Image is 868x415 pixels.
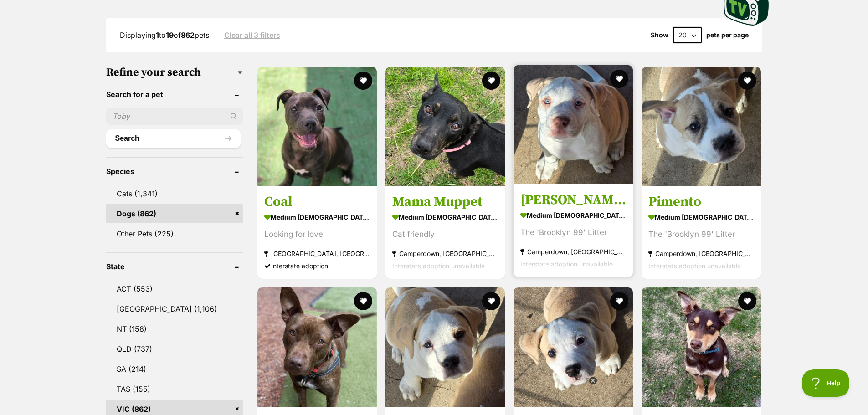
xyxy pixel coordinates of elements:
span: Displaying to of pets [120,31,209,40]
span: Interstate adoption unavailable [520,260,613,268]
h3: Mama Muppet [392,193,498,210]
iframe: Help Scout Beacon - Open [802,369,850,397]
h3: Pimento [648,193,754,210]
strong: 862 [181,31,195,40]
a: QLD (737) [106,339,243,359]
a: Clear all 3 filters [224,31,280,39]
strong: medium [DEMOGRAPHIC_DATA] Dog [648,210,754,224]
h3: Refine your search [106,66,243,79]
img: Pimento - American Staffordshire Terrier Dog [642,67,761,186]
a: SA (214) [106,359,243,379]
strong: Camperdown, [GEOGRAPHIC_DATA] [392,247,498,260]
img: Santiago - American Staffordshire Terrier Dog [385,287,505,407]
strong: 1 [156,31,159,40]
strong: Camperdown, [GEOGRAPHIC_DATA] [520,246,626,258]
img: Mama Muppet - Australian Kelpie x American Staffordshire Terrier Dog [385,67,505,186]
h3: Coal [264,193,370,210]
button: Search [106,129,241,148]
button: favourite [482,292,500,310]
button: favourite [610,292,628,310]
a: Mama Muppet medium [DEMOGRAPHIC_DATA] Dog Cat friendly Camperdown, [GEOGRAPHIC_DATA] Interstate a... [385,186,505,279]
a: ACT (553) [106,279,243,298]
a: [PERSON_NAME] medium [DEMOGRAPHIC_DATA] Dog The 'Brooklyn 99' Litter Camperdown, [GEOGRAPHIC_DATA... [514,184,633,277]
a: TAS (155) [106,379,243,399]
strong: [GEOGRAPHIC_DATA], [GEOGRAPHIC_DATA] [264,247,370,260]
button: favourite [354,292,372,310]
button: favourite [739,292,757,310]
div: The 'Brooklyn 99' Litter [520,226,626,239]
strong: medium [DEMOGRAPHIC_DATA] Dog [392,210,498,224]
span: Interstate adoption unavailable [648,262,741,270]
img: Peralta - American Staffordshire Terrier Dog [514,65,633,184]
header: Species [106,167,243,175]
header: State [106,262,243,271]
a: Dogs (862) [106,204,243,223]
strong: 19 [166,31,174,40]
img: Linetti - American Staffordshire Terrier Dog [514,287,633,407]
div: Cat friendly [392,228,498,241]
a: Other Pets (225) [106,224,243,243]
img: Dotty - Kelpie x Staffordshire Bull Terrier Dog [257,287,377,407]
a: Cats (1,341) [106,184,243,203]
a: [GEOGRAPHIC_DATA] (1,106) [106,299,243,318]
img: Banjo - Australian Kelpie Dog [642,287,761,407]
img: Coal - American Staffordshire Terrier Dog [257,67,377,186]
button: favourite [354,72,372,90]
div: The 'Brooklyn 99' Litter [648,228,754,241]
div: Interstate adoption [264,260,370,272]
strong: Camperdown, [GEOGRAPHIC_DATA] [648,247,754,260]
a: Coal medium [DEMOGRAPHIC_DATA] Dog Looking for love [GEOGRAPHIC_DATA], [GEOGRAPHIC_DATA] Intersta... [257,186,377,279]
div: Looking for love [264,228,370,241]
button: favourite [739,72,757,90]
input: Toby [106,108,243,125]
span: Interstate adoption unavailable [392,262,485,270]
h3: [PERSON_NAME] [520,191,626,209]
strong: medium [DEMOGRAPHIC_DATA] Dog [264,210,370,224]
strong: medium [DEMOGRAPHIC_DATA] Dog [520,209,626,222]
label: pets per page [706,31,749,39]
a: NT (158) [106,319,243,338]
button: favourite [610,70,628,88]
span: Show [651,31,668,39]
a: Pimento medium [DEMOGRAPHIC_DATA] Dog The 'Brooklyn 99' Litter Camperdown, [GEOGRAPHIC_DATA] Inte... [642,186,761,279]
button: favourite [482,72,500,90]
header: Search for a pet [106,90,243,98]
